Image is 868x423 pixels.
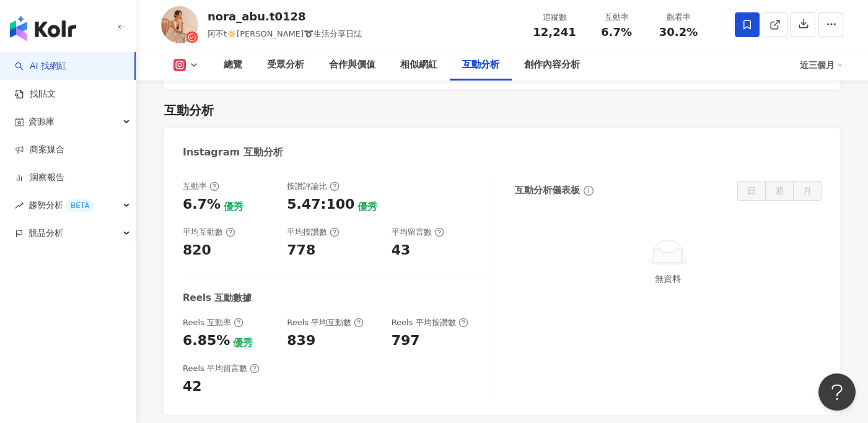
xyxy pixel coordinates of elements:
div: 5.47:100 [287,195,354,214]
div: Reels 平均按讚數 [392,317,468,328]
div: 6.85% [183,331,230,351]
span: 月 [803,186,812,196]
div: nora_abu.t0128 [208,9,362,24]
div: 平均留言數 [392,227,444,238]
div: 追蹤數 [531,11,578,24]
div: 797 [392,331,420,351]
span: 資源庫 [28,108,55,136]
span: 日 [747,186,756,196]
div: 優秀 [357,200,377,214]
a: 商案媒合 [15,144,64,156]
a: 洞察報告 [15,172,64,184]
div: 778 [287,241,315,260]
div: 相似網紅 [400,58,437,72]
div: 優秀 [233,336,253,350]
a: searchAI 找網紅 [15,60,67,72]
div: 平均互動數 [183,227,235,238]
span: 阿不t🔅[PERSON_NAME]➰生活分享日誌 [208,29,362,38]
div: 受眾分析 [267,58,304,72]
div: 優秀 [224,200,243,214]
img: logo [10,16,76,41]
div: Reels 互動數據 [183,292,252,305]
div: 互動分析 [164,102,214,119]
div: 平均按讚數 [287,227,340,238]
div: 42 [183,377,202,396]
div: Reels 平均互動數 [287,317,364,328]
div: 觀看率 [655,11,702,24]
div: Instagram 互動分析 [183,146,283,159]
span: 6.7% [601,26,632,38]
div: 6.7% [183,195,221,214]
span: 30.2% [659,26,698,38]
div: 按讚評論比 [287,181,340,192]
div: 無資料 [520,272,817,286]
div: 互動分析 [462,58,499,72]
div: Reels 平均留言數 [183,363,260,374]
span: 12,241 [533,25,576,38]
a: 找貼文 [15,88,56,100]
div: BETA [66,199,94,212]
img: KOL Avatar [161,6,198,43]
span: info-circle [582,184,595,198]
div: 43 [392,241,411,260]
span: 週 [775,186,784,196]
div: 互動率 [593,11,640,24]
div: 互動率 [183,181,219,192]
div: 近三個月 [800,55,843,75]
div: 839 [287,331,315,351]
span: 趨勢分析 [28,191,94,219]
div: 合作與價值 [329,58,375,72]
div: Reels 互動率 [183,317,243,328]
div: 創作內容分析 [524,58,580,72]
div: 820 [183,241,211,260]
span: 競品分析 [28,219,63,247]
iframe: Help Scout Beacon - Open [818,373,856,411]
div: 互動分析儀表板 [515,184,580,197]
div: 總覽 [224,58,242,72]
span: rise [15,201,24,210]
